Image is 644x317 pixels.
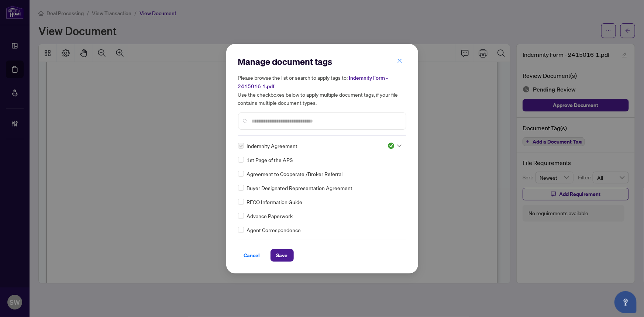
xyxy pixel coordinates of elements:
[244,249,260,261] span: Cancel
[388,142,402,149] span: Approved
[238,56,406,68] h2: Manage document tags
[247,212,293,220] span: Advance Paperwork
[247,170,343,178] span: Agreement to Cooperate /Broker Referral
[238,249,266,262] button: Cancel
[238,75,388,90] span: Indemnity Form - 2415016 1.pdf
[271,249,294,262] button: Save
[247,142,298,150] span: Indemnity Agreement
[276,249,288,261] span: Save
[247,184,353,192] span: Buyer Designated Representation Agreement
[397,58,402,63] span: close
[247,226,301,234] span: Agent Correspondence
[247,156,293,164] span: 1st Page of the APS
[247,198,303,206] span: RECO Information Guide
[238,73,406,107] h5: Please browse the list or search to apply tags to: Use the checkboxes below to apply multiple doc...
[614,291,637,313] button: Open asap
[388,142,395,149] img: status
